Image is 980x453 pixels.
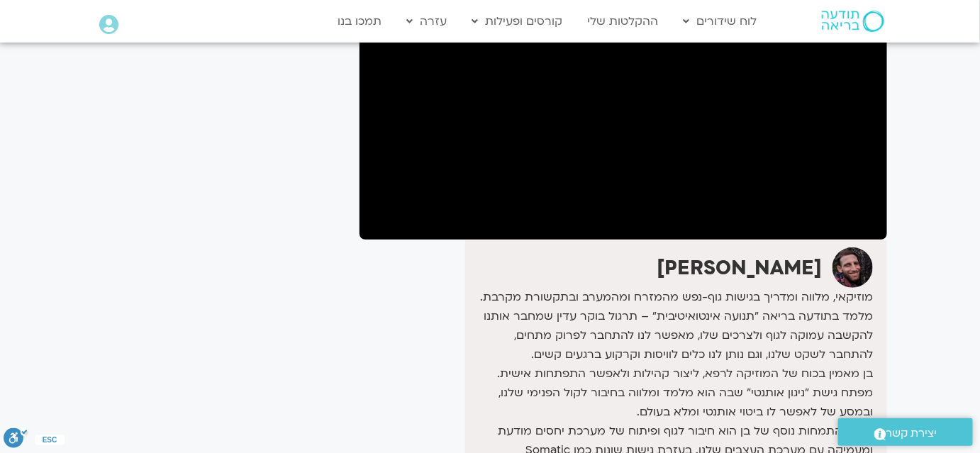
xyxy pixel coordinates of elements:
[465,8,570,35] a: קורסים ופעילות
[833,247,873,288] img: בן קמינסקי
[469,288,873,364] p: מוזיקאי, מלווה ומדריך בגישות גוף-נפש מהמזרח ומהמערב ובתקשורת מקרבת. מלמד בתודעה בריאה ״תנועה אינט...
[469,364,873,422] p: בן מאמין בכוח של המוזיקה לרפא, ליצור קהילות ולאפשר התפתחות אישית. מפתח גישת ״ניגון אותנטי״ שבה הו...
[581,8,666,35] a: ההקלטות שלי
[657,255,822,281] strong: [PERSON_NAME]
[822,11,884,32] img: תודעה בריאה
[676,8,764,35] a: לוח שידורים
[838,418,973,446] a: יצירת קשר
[400,8,455,35] a: עזרה
[331,8,389,35] a: תמכו בנו
[886,424,937,443] span: יצירת קשר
